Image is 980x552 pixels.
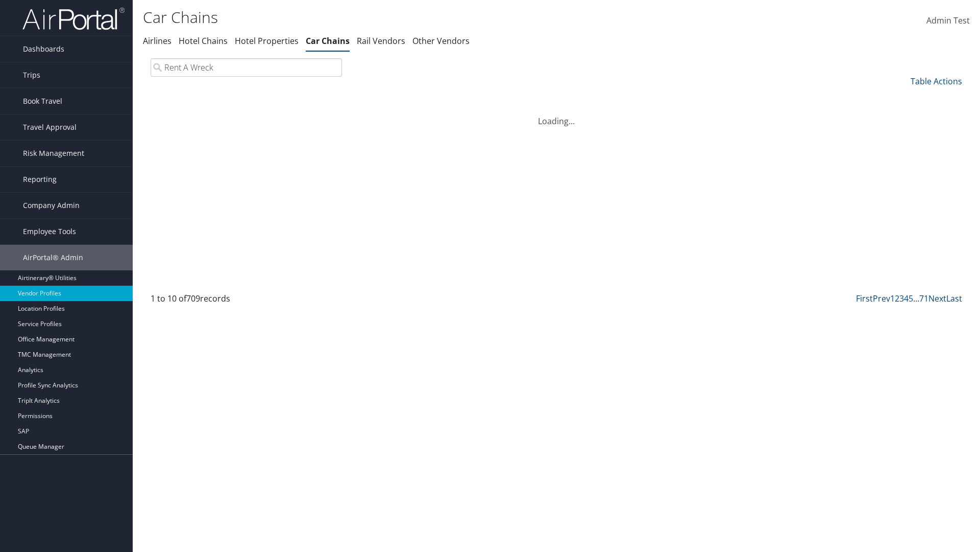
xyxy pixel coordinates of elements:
[22,7,125,31] img: airportal-logo.png
[151,292,342,310] div: 1 to 10 of records
[143,35,171,47] a: Airlines
[926,5,970,37] a: Admin Test
[909,293,913,304] a: 5
[143,103,970,127] div: Loading...
[23,36,64,62] span: Dashboards
[23,167,57,192] span: Reporting
[895,293,899,304] a: 2
[23,88,62,114] span: Book Travel
[151,58,342,77] input: Search
[235,35,299,47] a: Hotel Properties
[926,15,970,26] span: Admin Test
[904,293,909,304] a: 4
[873,293,890,304] a: Prev
[23,114,77,140] span: Travel Approval
[911,76,962,87] a: Table Actions
[412,35,470,47] a: Other Vendors
[890,293,895,304] a: 1
[23,141,84,166] span: Risk Management
[357,35,405,47] a: Rail Vendors
[23,219,76,244] span: Employee Tools
[919,293,928,304] a: 71
[946,293,962,304] a: Last
[913,293,919,304] span: …
[23,193,80,218] span: Company Admin
[856,293,873,304] a: First
[143,7,694,28] h1: Car Chains
[179,35,228,47] a: Hotel Chains
[23,245,83,270] span: AirPortal® Admin
[23,62,40,88] span: Trips
[186,293,200,304] span: 709
[928,293,946,304] a: Next
[306,35,350,47] a: Car Chains
[899,293,904,304] a: 3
